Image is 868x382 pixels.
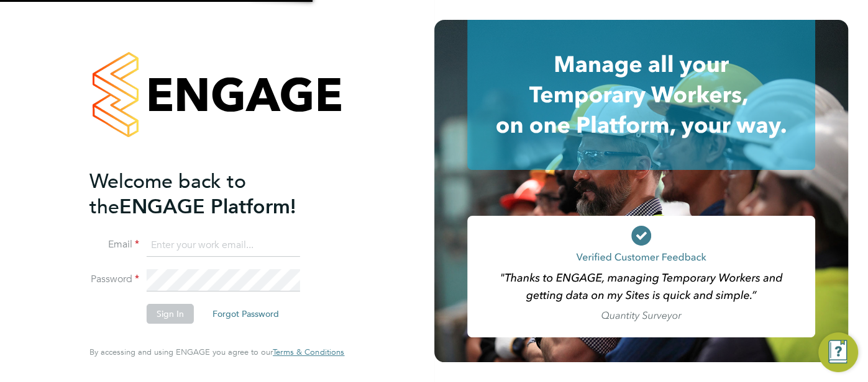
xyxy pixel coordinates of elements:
[818,332,858,372] button: Engage Resource Center
[147,234,300,257] input: Enter your work email...
[89,347,344,357] span: By accessing and using ENGAGE you agree to our
[273,347,344,357] a: Terms & Conditions
[147,304,194,324] button: Sign In
[273,347,344,357] span: Terms & Conditions
[89,169,246,219] span: Welcome back to the
[89,238,139,251] label: Email
[89,169,332,220] h2: ENGAGE Platform!
[89,273,139,286] label: Password
[203,304,289,324] button: Forgot Password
